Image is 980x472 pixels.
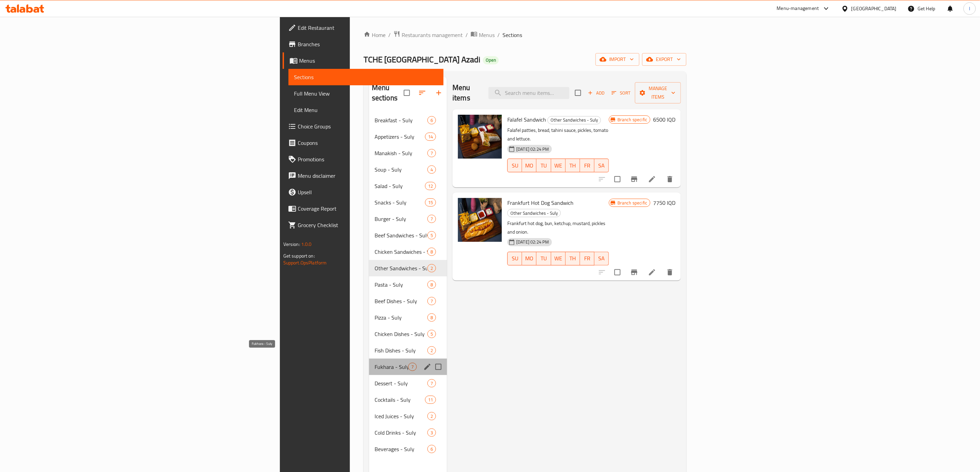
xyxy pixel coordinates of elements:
[425,199,436,206] span: 15
[298,188,438,196] span: Upsell
[452,83,480,103] h2: Menu items
[587,89,605,97] span: Add
[369,112,447,128] div: Breakfast - Suly6
[488,87,569,99] input: search
[536,159,551,172] button: TU
[427,445,436,453] div: items
[594,252,609,265] button: SA
[626,264,642,281] button: Branch-specific-item
[428,249,436,255] span: 8
[369,145,447,161] div: Manakish - Suly7
[369,161,447,178] div: Soup - Suly4
[294,89,438,98] span: Full Menu View
[580,252,594,265] button: FR
[640,84,675,101] span: Manage items
[375,264,427,272] span: Other Sandwiches - Suly
[375,379,427,387] span: Dessert - Suly
[427,313,436,322] div: items
[369,128,447,145] div: Appetizers - Suly14
[294,106,438,114] span: Edit Menu
[458,115,502,159] img: Falafel Sandwich
[375,313,427,322] span: Pizza - Suly
[510,253,519,263] span: SU
[283,251,315,260] span: Get support on:
[369,375,447,392] div: Dessert - Suly7
[283,36,444,52] a: Branches
[427,346,436,355] div: items
[298,122,438,131] span: Choice Groups
[583,253,592,263] span: FR
[525,253,534,263] span: MO
[580,159,594,172] button: FR
[508,209,560,217] span: Other Sandwiches - Suly
[427,215,436,223] div: items
[375,281,427,289] span: Pasta - Suly
[662,171,678,187] button: delete
[513,146,552,152] span: [DATE] 02:24 PM
[283,167,444,184] a: Menu disclaimer
[777,4,819,13] div: Menu-management
[369,211,447,227] div: Burger - Suly7
[427,281,436,289] div: items
[566,159,580,172] button: TH
[507,126,609,143] p: Falafel patties, bread, tahini sauce, pickles, tomato and lettuce.
[547,116,601,124] div: Other Sandwiches - Suly
[375,116,427,124] span: Breakfast - Suly
[601,55,634,64] span: import
[610,172,625,186] span: Select to update
[288,69,444,85] a: Sections
[548,116,601,124] span: Other Sandwiches - Suly
[648,55,681,64] span: export
[298,221,438,229] span: Grocery Checklist
[554,253,563,263] span: WE
[369,441,447,457] div: Beverages - Suly6
[375,215,427,223] span: Burger - Suly
[369,227,447,244] div: Beef Sandwiches - Suly5
[409,364,416,370] span: 7
[503,31,522,39] span: Sections
[298,139,438,147] span: Coupons
[375,165,427,174] div: Soup - Suly
[375,346,427,355] div: Fish Dishes - Suly
[525,161,534,171] span: MO
[375,330,427,338] span: Chicken Dishes - Suly
[283,258,327,267] a: Support.OpsPlatform
[375,149,427,157] span: Manakish - Suly
[571,86,585,100] span: Select section
[375,297,427,305] span: Beef Dishes - Suly
[507,198,574,208] span: Frankfurt Hot Dog Sandwich
[283,20,444,36] a: Edit Restaurant
[610,88,632,98] button: Sort
[298,40,438,48] span: Branches
[458,198,502,242] img: Frankfurt Hot Dog Sandwich
[851,5,897,12] div: [GEOGRAPHIC_DATA]
[583,161,592,171] span: FR
[427,330,436,338] div: items
[364,30,686,39] nav: breadcrumb
[536,252,551,265] button: TU
[427,149,436,157] div: items
[510,161,519,171] span: SU
[428,314,436,321] span: 8
[375,248,427,256] span: Chicken Sandwiches - Suly
[283,184,444,200] a: Upsell
[597,253,606,263] span: SA
[369,276,447,293] div: Pasta - Suly8
[288,102,444,118] a: Edit Menu
[568,253,577,263] span: TH
[283,240,300,249] span: Version:
[554,161,563,171] span: WE
[283,217,444,233] a: Grocery Checklist
[507,159,522,172] button: SU
[425,396,436,404] div: items
[425,198,436,207] div: items
[375,182,425,190] span: Salad - Suly
[648,175,656,183] a: Edit menu item
[653,198,675,208] h6: 7750 IQD
[471,30,495,39] a: Menus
